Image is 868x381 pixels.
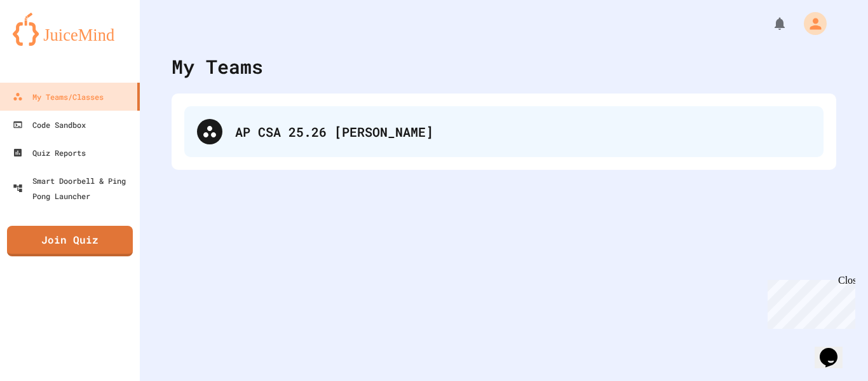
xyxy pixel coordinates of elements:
div: AP CSA 25.26 [PERSON_NAME] [235,122,811,141]
div: AP CSA 25.26 [PERSON_NAME] [184,106,824,157]
div: My Teams/Classes [13,89,104,104]
div: Code Sandbox [13,117,86,132]
iframe: chat widget [815,330,855,368]
div: My Teams [172,52,263,81]
a: Join Quiz [7,226,133,256]
img: logo-orange.svg [13,13,127,46]
div: Chat with us now!Close [5,5,88,81]
div: Quiz Reports [13,145,86,160]
div: Smart Doorbell & Ping Pong Launcher [13,173,135,204]
iframe: chat widget [763,275,855,329]
div: My Account [790,9,830,38]
div: My Notifications [749,13,790,34]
